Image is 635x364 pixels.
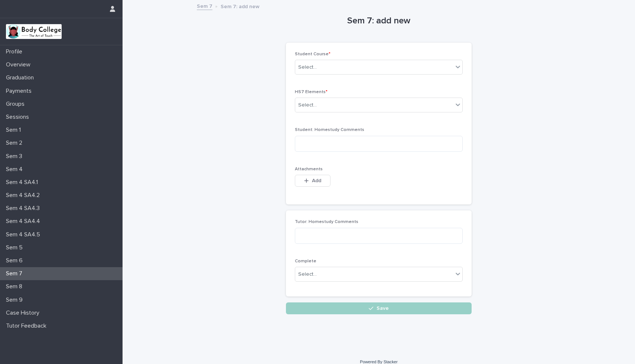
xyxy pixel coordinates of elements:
[197,1,212,10] a: Sem 7
[286,302,472,314] button: Save
[286,16,472,26] h1: Sem 7: add new
[3,179,44,186] p: Sem 4 SA4.1
[295,259,316,263] span: Complete
[295,90,328,94] span: HS7 Elements
[3,74,40,81] p: Graduation
[3,257,29,264] p: Sem 6
[3,218,46,225] p: Sem 4 SA4.4
[3,322,52,329] p: Tutor Feedback
[298,63,317,71] div: Select...
[3,296,29,304] p: Sem 9
[3,127,27,134] p: Sem 1
[3,166,29,173] p: Sem 4
[360,360,397,364] a: Powered By Stacker
[312,178,321,183] span: Add
[3,140,28,147] p: Sem 2
[3,101,30,108] p: Groups
[3,88,38,95] p: Payments
[377,306,389,311] span: Save
[298,101,317,109] div: Select...
[298,270,317,278] div: Select...
[3,283,28,290] p: Sem 8
[3,114,35,121] p: Sessions
[6,24,62,39] img: xvtzy2PTuGgGH0xbwGb2
[3,270,28,277] p: Sem 7
[3,192,46,199] p: Sem 4 SA4.2
[3,48,28,55] p: Profile
[295,128,364,132] span: Student: Homestudy Comments
[3,244,29,251] p: Sem 5
[3,309,45,317] p: Case History
[295,167,323,171] span: Attachments
[295,52,330,56] span: Student Course
[3,205,46,212] p: Sem 4 SA4.3
[295,220,358,224] span: Tutor: Homestudy Comments
[221,2,260,10] p: Sem 7: add new
[3,153,28,160] p: Sem 3
[3,61,36,68] p: Overview
[3,231,46,238] p: Sem 4 SA4.5
[295,175,330,187] button: Add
